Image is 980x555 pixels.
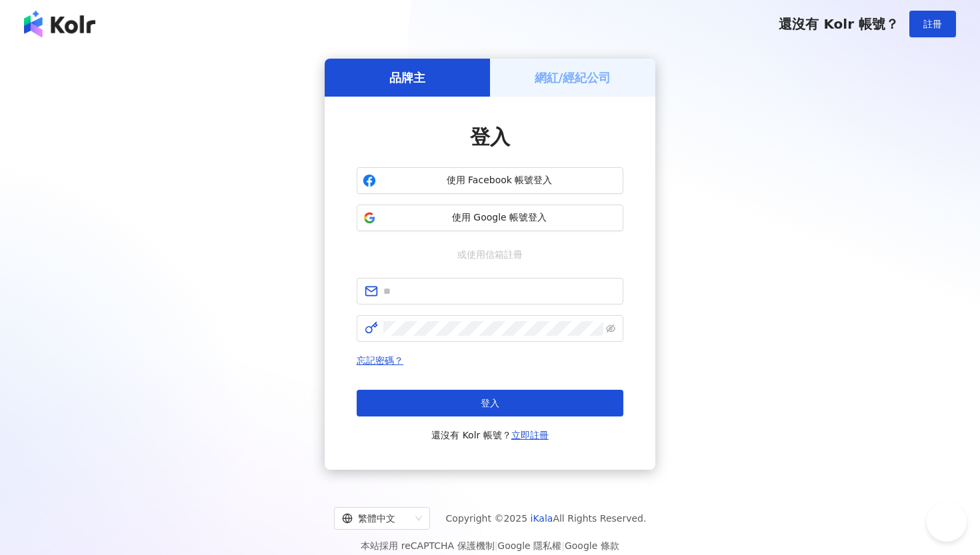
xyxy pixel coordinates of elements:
button: 註冊 [909,11,956,37]
span: Copyright © 2025 All Rights Reserved. [446,510,647,526]
span: 本站採用 reCAPTCHA 保護機制 [361,538,619,554]
span: | [495,540,498,551]
a: 忘記密碼？ [357,355,403,366]
a: Google 隱私權 [497,540,561,551]
span: 登入 [470,125,510,149]
span: eye-invisible [606,324,615,333]
span: 或使用信箱註冊 [448,247,532,262]
span: 還沒有 Kolr 帳號？ [779,16,899,32]
a: Google 條款 [565,540,619,551]
iframe: Help Scout Beacon - Open [927,502,967,542]
span: 還沒有 Kolr 帳號？ [431,427,549,443]
div: 繁體中文 [342,508,410,529]
a: 立即註冊 [511,430,549,440]
span: | [561,540,565,551]
span: 登入 [481,398,499,408]
button: 使用 Facebook 帳號登入 [357,167,623,194]
span: 註冊 [923,19,942,29]
button: 使用 Google 帳號登入 [357,205,623,231]
a: iKala [531,513,553,524]
span: 使用 Facebook 帳號登入 [381,174,617,187]
h5: 網紅/經紀公司 [535,69,611,86]
button: 登入 [357,390,623,416]
span: 使用 Google 帳號登入 [381,211,617,225]
h5: 品牌主 [389,69,425,86]
img: logo [24,11,95,37]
